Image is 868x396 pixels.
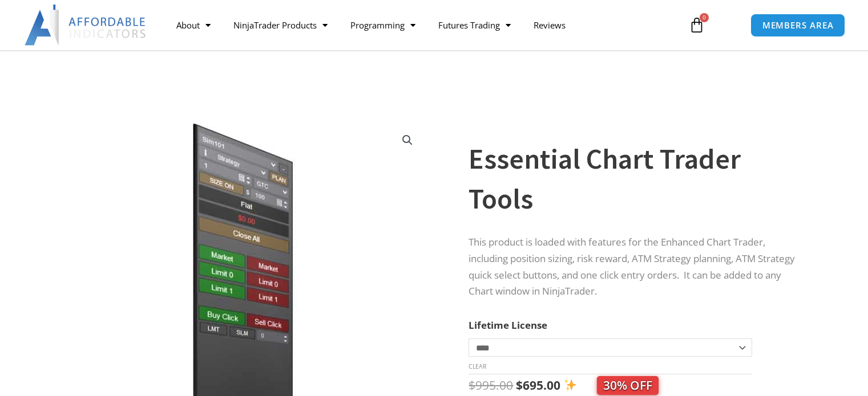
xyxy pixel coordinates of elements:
[165,12,677,38] nav: Menu
[469,139,802,219] h1: Essential Chart Trader Tools
[522,12,577,38] a: Reviews
[427,12,522,38] a: Futures Trading
[750,14,846,37] a: MEMBERS AREA
[165,12,222,38] a: About
[469,377,475,393] span: $
[397,130,418,150] a: View full-screen image gallery
[222,12,339,38] a: NinjaTrader Products
[516,377,523,393] span: $
[469,362,486,370] a: Clear options
[597,376,659,395] span: 30% OFF
[339,12,427,38] a: Programming
[25,5,147,46] img: LogoAI | Affordable Indicators – NinjaTrader
[469,234,802,300] p: This product is loaded with features for the Enhanced Chart Trader, including position sizing, ri...
[469,319,547,332] label: Lifetime License
[516,377,560,393] bdi: 695.00
[700,13,709,22] span: 0
[469,377,513,393] bdi: 995.00
[564,379,576,391] img: ✨
[762,21,834,30] span: MEMBERS AREA
[672,9,722,42] a: 0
